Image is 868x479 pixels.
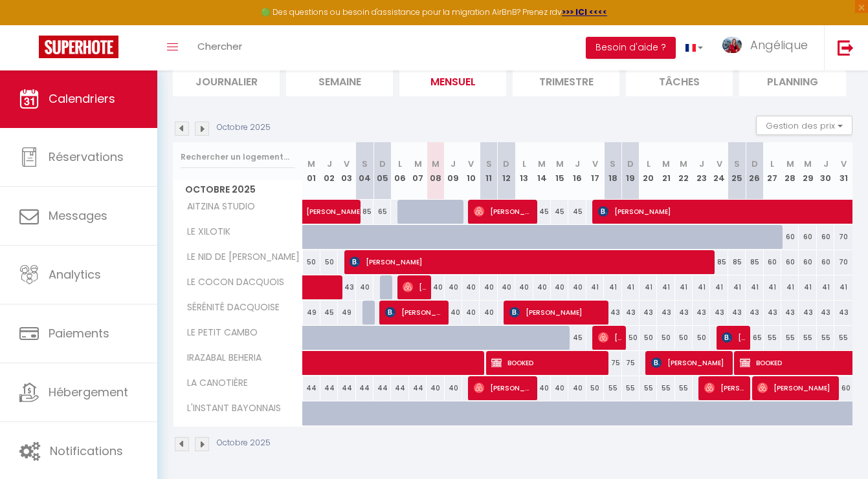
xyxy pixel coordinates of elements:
[217,437,271,449] p: Octobre 2025
[480,301,497,325] div: 40
[513,65,619,96] li: Trimestre
[817,250,834,274] div: 60
[675,326,693,350] div: 50
[391,142,408,200] th: 06
[427,275,444,299] div: 40
[640,376,657,400] div: 55
[817,275,834,299] div: 41
[303,301,320,325] div: 49
[338,301,355,325] div: 49
[175,275,287,290] span: LE COCON DACQUOIS
[533,275,551,299] div: 40
[175,225,234,239] span: LE XILOTIK
[551,200,568,224] div: 45
[622,275,640,299] div: 41
[451,158,456,170] abbr: J
[622,142,640,200] th: 19
[781,326,799,350] div: 55
[399,65,506,96] li: Mensuel
[693,142,710,200] th: 23
[356,376,373,400] div: 44
[693,301,710,325] div: 43
[817,142,834,200] th: 30
[49,90,115,107] span: Calendriers
[764,275,781,299] div: 41
[175,376,251,390] span: LA CANOTIÈRE
[49,266,101,282] span: Analytics
[751,158,758,170] abbr: D
[764,326,781,350] div: 55
[175,326,261,340] span: LE PETIT CAMBO
[834,326,852,350] div: 55
[327,158,332,170] abbr: J
[722,37,742,53] img: ...
[823,158,829,170] abbr: J
[799,225,816,249] div: 60
[592,158,598,170] abbr: V
[515,275,533,299] div: 40
[217,122,271,134] p: Octobre 2025
[604,376,621,400] div: 55
[746,142,763,200] th: 26
[445,376,462,400] div: 40
[462,142,480,200] th: 10
[604,351,621,375] div: 75
[675,142,693,200] th: 22
[799,275,816,299] div: 41
[188,25,252,70] a: Chercher
[49,325,109,341] span: Paiements
[320,301,338,325] div: 45
[746,275,763,299] div: 41
[640,301,657,325] div: 43
[175,200,258,214] span: AITZINA STUDIO
[427,376,444,400] div: 40
[704,376,745,400] span: [PERSON_NAME]
[675,275,693,299] div: 41
[598,325,621,350] span: [PERSON_NAME]
[533,200,551,224] div: 45
[362,158,368,170] abbr: S
[834,250,852,274] div: 70
[657,376,674,400] div: 55
[568,200,586,224] div: 45
[303,142,320,200] th: 01
[804,158,812,170] abbr: M
[764,301,781,325] div: 43
[551,275,568,299] div: 40
[356,142,373,200] th: 04
[445,301,462,325] div: 40
[781,225,799,249] div: 60
[379,158,386,170] abbr: D
[175,301,283,315] span: SÉRÉNITÉ DACQUOISE
[480,142,497,200] th: 11
[586,376,604,400] div: 50
[175,401,284,416] span: L'INSTANT BAYONNAIS
[781,275,799,299] div: 41
[657,142,674,200] th: 21
[515,142,533,200] th: 13
[486,158,492,170] abbr: S
[503,158,509,170] abbr: D
[350,250,705,274] span: [PERSON_NAME]
[764,142,781,200] th: 27
[181,145,295,169] input: Rechercher un logement...
[568,326,586,350] div: 45
[675,376,693,400] div: 55
[722,325,745,350] span: [PERSON_NAME]
[713,25,824,70] a: ... Angélique
[303,376,320,400] div: 44
[480,275,497,299] div: 40
[728,275,746,299] div: 41
[509,300,603,325] span: [PERSON_NAME]
[799,326,816,350] div: 55
[286,65,393,96] li: Semaine
[717,158,722,170] abbr: V
[728,250,746,274] div: 85
[675,301,693,325] div: 43
[622,376,640,400] div: 55
[403,275,426,299] span: [PERSON_NAME]
[409,142,427,200] th: 07
[640,326,657,350] div: 50
[657,275,674,299] div: 41
[398,158,402,170] abbr: L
